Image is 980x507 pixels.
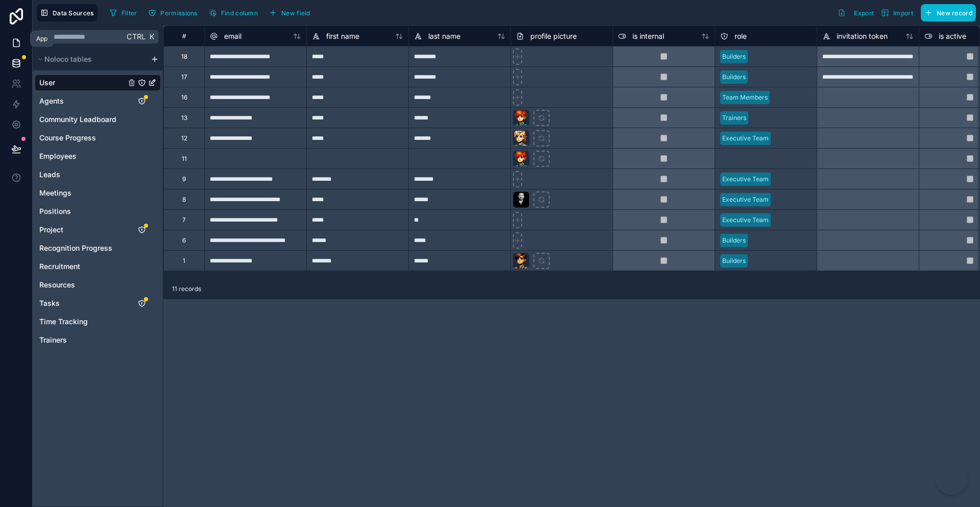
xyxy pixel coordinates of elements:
[160,9,197,17] span: Permissions
[893,9,913,17] span: Import
[182,236,186,245] div: 6
[126,30,146,43] span: Ctrl
[182,196,186,204] div: 8
[181,114,187,122] div: 13
[722,236,746,245] div: Builders
[181,73,187,81] div: 17
[632,31,664,41] span: is internal
[937,9,972,17] span: New record
[722,52,746,61] div: Builders
[722,113,746,123] div: Trainers
[722,215,769,225] div: Executive Team
[326,31,359,41] span: first name
[181,93,187,102] div: 16
[917,4,976,21] a: New record
[181,134,187,142] div: 12
[837,31,888,41] span: invitation token
[722,256,746,265] div: Builders
[221,9,258,17] span: Find column
[144,5,201,20] button: Permissions
[144,5,205,20] a: Permissions
[722,195,769,204] div: Executive Team
[224,31,241,41] span: email
[36,35,47,43] div: App
[834,4,877,21] button: Export
[182,216,186,224] div: 7
[106,5,141,20] button: Filter
[121,9,137,17] span: Filter
[722,175,769,184] div: Executive Team
[921,4,976,21] button: New record
[182,175,186,183] div: 9
[939,31,966,41] span: is active
[182,155,187,163] div: 11
[734,31,747,41] span: role
[722,73,746,82] div: Builders
[181,53,187,61] div: 18
[172,285,201,293] span: 11 records
[281,9,310,17] span: New field
[854,9,874,17] span: Export
[265,5,314,20] button: New field
[205,5,261,20] button: Find column
[877,4,917,21] button: Import
[722,93,768,102] div: Team Members
[171,32,197,40] div: #
[53,9,94,17] span: Data Sources
[428,31,460,41] span: last name
[37,4,97,21] button: Data Sources
[530,31,577,41] span: profile picture
[722,134,769,143] div: Executive Team
[935,462,968,495] iframe: Botpress
[148,33,155,40] span: K
[183,257,185,265] div: 1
